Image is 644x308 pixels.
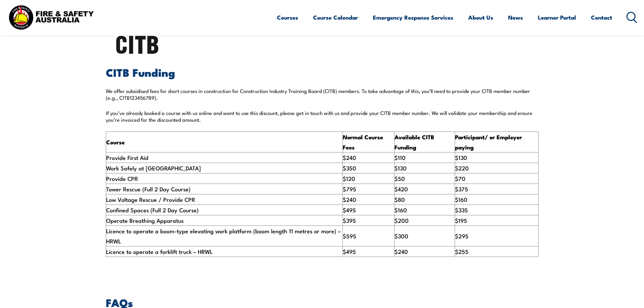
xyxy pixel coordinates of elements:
td: Provide CPR [106,173,343,184]
h2: CITB Funding [106,67,539,77]
td: $130 [455,152,538,163]
td: $350 [343,163,395,173]
td: $795 [343,184,395,194]
td: Confined Spaces (Full 2 Day Course) [106,205,343,215]
td: $240 [343,194,395,205]
td: $200 [394,215,455,226]
a: Courses [277,8,298,26]
th: Participant/ or Employer paying [455,132,538,152]
td: $295 [455,226,538,246]
a: About Us [468,8,493,26]
p: We offer subsidised fees for short courses in construction for Construction Industry Training Boa... [106,88,539,101]
td: Low Voltage Rescue / Provide CPR [106,194,343,205]
td: Licence to operate a boom-type elevating work platform (boom length 11 metres or more) – HRWL [106,226,343,246]
a: Learner Portal [538,8,576,26]
td: $195 [455,215,538,226]
td: $240 [343,152,395,163]
td: $50 [394,173,455,184]
th: Course [106,132,343,152]
td: $70 [455,173,538,184]
td: $420 [394,184,455,194]
a: Contact [591,8,612,26]
p: If you’ve already booked a course with us online and want to use this discount, please get in tou... [106,110,539,123]
td: $160 [394,205,455,215]
td: Operate Breathing Apparatus [106,215,343,226]
td: $220 [455,163,538,173]
td: $80 [394,194,455,205]
a: News [508,8,523,26]
td: Provide First Aid [106,152,343,163]
td: $110 [394,152,455,163]
td: $335 [455,205,538,215]
td: Licence to operate a forklift truck – HRWL [106,246,343,257]
td: $495 [343,205,395,215]
h2: FAQs [106,298,539,307]
td: $240 [394,246,455,257]
td: $255 [455,246,538,257]
a: Emergency Response Services [373,8,453,26]
th: Available CITB Funding [394,132,455,152]
td: $130 [394,163,455,173]
td: $495 [343,246,395,257]
td: $595 [343,226,395,246]
td: $160 [455,194,538,205]
td: $300 [394,226,455,246]
a: Course Calendar [313,8,358,26]
th: Normal Course Fees [343,132,395,152]
td: $395 [343,215,395,226]
td: $120 [343,173,395,184]
td: Work Safely at [GEOGRAPHIC_DATA] [106,163,343,173]
td: Tower Rescue (Full 2 Day Course) [106,184,343,194]
td: $375 [455,184,538,194]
